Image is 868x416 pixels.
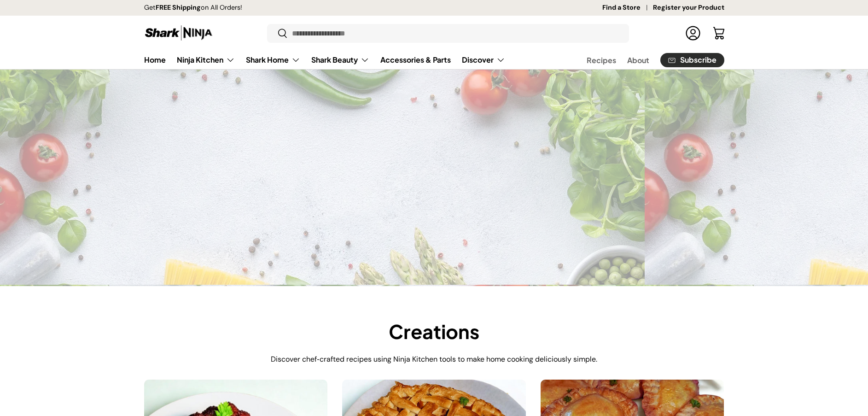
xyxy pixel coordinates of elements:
[380,51,451,69] a: Accessories & Parts
[456,51,511,69] summary: Discover
[171,51,240,69] summary: Ninja Kitchen
[271,354,597,365] p: Discover chef‑crafted recipes using Ninja Kitchen tools to make home cooking deliciously simple.
[389,319,479,344] h2: Creations
[627,51,649,69] a: About
[144,24,213,42] img: Shark Ninja Philippines
[240,51,306,69] summary: Shark Home
[246,51,300,69] a: Shark Home
[587,51,616,69] a: Recipes
[653,3,724,13] a: Register your Product
[306,51,375,69] summary: Shark Beauty
[144,51,505,69] nav: Primary
[565,51,724,69] nav: Secondary
[177,51,235,69] a: Ninja Kitchen
[156,3,201,12] strong: FREE Shipping
[462,51,505,69] a: Discover
[660,53,724,67] a: Subscribe
[602,3,653,13] a: Find a Store
[680,56,717,64] span: Subscribe
[311,51,369,69] a: Shark Beauty
[144,3,242,13] p: Get on All Orders!
[144,51,166,69] a: Home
